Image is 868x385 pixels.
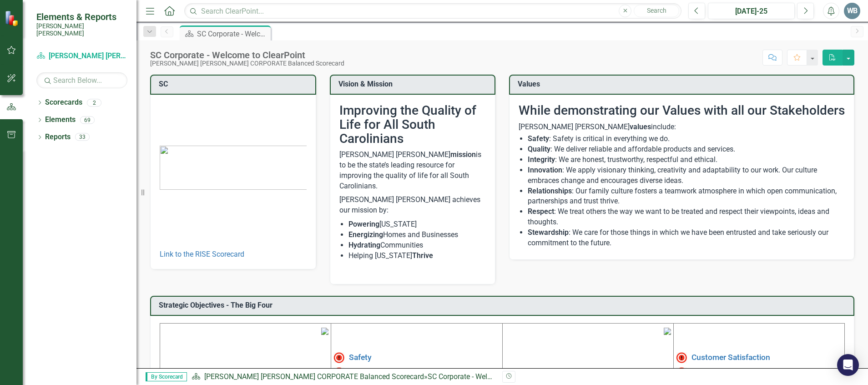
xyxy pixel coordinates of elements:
input: Search ClearPoint... [184,3,681,19]
li: : We are honest, trustworthy, respectful and ethical. [528,155,845,165]
small: [PERSON_NAME] [PERSON_NAME] [36,22,127,37]
a: Scorecards [45,97,82,108]
li: Helping [US_STATE] [348,251,486,261]
h3: Strategic Objectives - The Big Four [159,301,849,309]
strong: Energizing [348,230,383,239]
a: Public Image [691,367,737,376]
div: 69 [80,116,95,124]
a: [PERSON_NAME] [PERSON_NAME] CORPORATE Balanced Scorecard [36,51,127,61]
div: [PERSON_NAME] [PERSON_NAME] CORPORATE Balanced Scorecard [150,60,344,67]
div: » [192,372,495,382]
img: mceclip2%20v3.png [664,328,671,335]
h2: Improving the Quality of Life for All South Carolinians [339,104,486,146]
div: Open Intercom Messenger [837,354,859,376]
button: Search [634,5,679,17]
li: Communities [348,240,486,251]
span: By Scorecard [146,372,187,381]
strong: Quality [528,145,550,153]
strong: Powering [348,220,379,228]
a: [PERSON_NAME] [PERSON_NAME] CORPORATE Balanced Scorecard [204,372,424,381]
p: [PERSON_NAME] [PERSON_NAME] include: [519,122,845,132]
img: ClearPoint Strategy [5,10,20,26]
span: Search [647,7,666,14]
li: [US_STATE] [348,219,486,230]
input: Search Below... [36,72,127,88]
a: Link to the RISE Scorecard [160,250,244,258]
strong: values [630,122,651,131]
h3: SC [159,80,311,88]
a: Customer Satisfaction [691,353,770,362]
li: : We deliver reliable and affordable products and services. [528,144,845,155]
div: 33 [75,133,90,141]
h2: While demonstrating our Values with all our Stakeholders [519,104,845,118]
a: Safety [349,353,372,362]
p: [PERSON_NAME] [PERSON_NAME] is to be the state’s leading resource for improving the quality of li... [339,150,486,193]
img: Not Meeting Target [333,367,344,378]
div: SC Corporate - Welcome to ClearPoint [428,372,548,381]
a: Reports [45,132,71,142]
img: High Alert [676,352,687,363]
li: Homes and Businesses [348,230,486,240]
a: Elements [45,115,76,125]
div: 2 [87,99,101,106]
strong: Safety [528,134,549,143]
h3: Values [518,80,849,88]
strong: Relationships [528,187,572,195]
strong: Stewardship [528,228,569,237]
strong: Respect [528,207,554,216]
strong: Integrity [528,155,555,164]
span: Elements & Reports [36,11,127,22]
li: : We apply visionary thinking, creativity and adaptability to our work. Our culture embraces chan... [528,165,845,186]
li: : We care for those things in which we have been entrusted and take seriously our commitment to t... [528,228,845,248]
button: WB [844,3,860,19]
li: : Safety is critical in everything we do. [528,134,845,144]
div: [DATE]-25 [711,6,792,17]
img: High Alert [333,352,344,363]
strong: Thrive [412,251,433,260]
div: SC Corporate - Welcome to ClearPoint [150,50,344,60]
h3: Vision & Mission [338,80,490,88]
img: Not Meeting Target [676,367,687,378]
strong: Innovation [528,166,562,174]
strong: mission [450,150,476,159]
div: SC Corporate - Welcome to ClearPoint [197,28,268,40]
li: : We treat others the way we want to be treated and respect their viewpoints, ideas and thoughts. [528,207,845,228]
button: [DATE]-25 [708,3,795,19]
img: mceclip1%20v4.png [321,328,328,335]
p: [PERSON_NAME] [PERSON_NAME] achieves our mission by: [339,193,486,218]
strong: Hydrating [348,241,380,249]
li: : Our family culture fosters a teamwork atmosphere in which open communication, partnerships and ... [528,186,845,207]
